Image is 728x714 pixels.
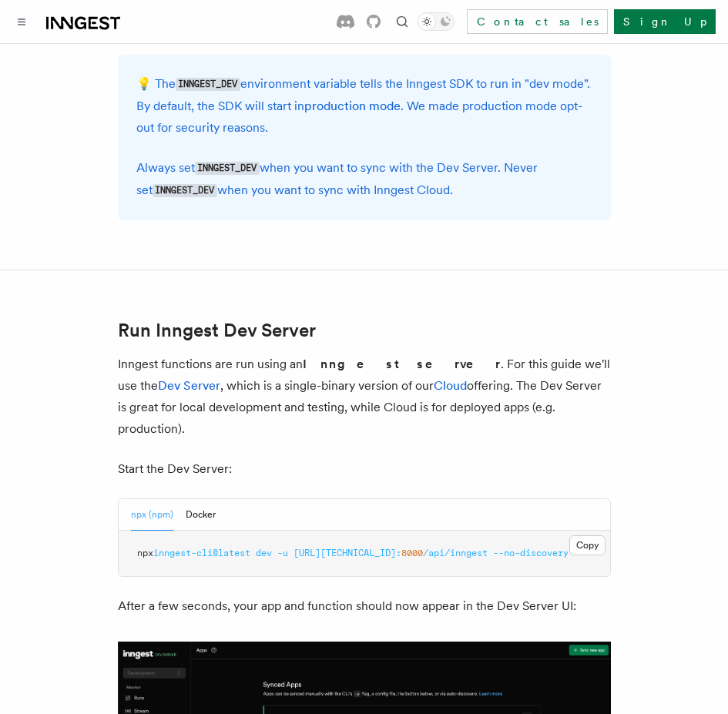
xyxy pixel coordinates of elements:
span: -u [277,548,288,558]
span: inngest-cli@latest [153,548,250,558]
span: dev [256,548,272,558]
button: Toggle dark mode [418,12,455,31]
button: Find something... [393,12,411,31]
button: Toggle navigation [12,12,31,31]
strong: Inngest server [303,357,501,371]
p: Start the Dev Server: [118,458,611,480]
span: 8000 [401,548,423,558]
button: npx (npm) [131,499,173,531]
span: npx [137,548,153,558]
p: Inngest functions are run using an . For this guide we'll use the , which is a single-binary vers... [118,354,611,440]
a: production mode [304,99,401,113]
button: Docker [186,499,216,531]
a: Contact sales [467,9,608,34]
a: Run Inngest Dev Server [118,320,316,341]
p: After a few seconds, your app and function should now appear in the Dev Server UI: [118,595,611,617]
p: 💡 The environment variable tells the Inngest SDK to run in "dev mode". By default, the SDK will s... [136,73,592,139]
a: Cloud [434,378,467,393]
code: INNGEST_DEV [176,78,240,91]
code: INNGEST_DEV [153,184,217,197]
p: Always set when you want to sync with the Dev Server. Never set when you want to sync with Innges... [136,157,592,202]
code: INNGEST_DEV [195,162,260,175]
a: Sign Up [614,9,716,34]
a: Dev Server [158,378,220,393]
span: /api/inngest [423,548,488,558]
span: [URL][TECHNICAL_ID]: [294,548,401,558]
span: --no-discovery [493,548,569,558]
button: Copy [569,535,606,555]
